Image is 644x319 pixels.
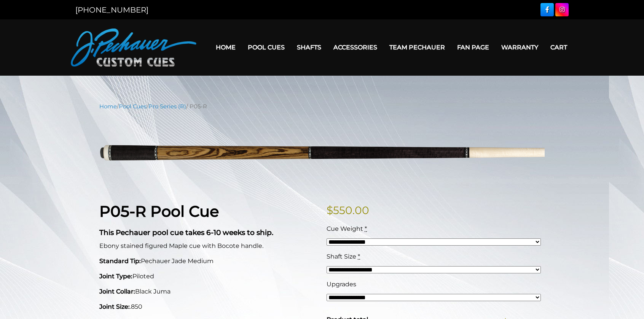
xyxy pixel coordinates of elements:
abbr: required [358,253,360,260]
a: Fan Page [451,38,495,57]
strong: Joint Type: [99,273,132,280]
abbr: required [365,225,367,232]
p: Black Juma [99,287,317,296]
a: Team Pechauer [383,38,451,57]
p: Pechauer Jade Medium [99,257,317,266]
a: Pool Cues [119,103,147,110]
a: Pool Cues [242,38,291,57]
a: Shafts [291,38,327,57]
a: Home [99,103,117,110]
a: Pro Series (R) [148,103,186,110]
strong: Standard Tip: [99,257,141,265]
a: Home [210,38,242,57]
span: Upgrades [327,281,356,288]
span: Cue Weight [327,225,363,232]
bdi: 550.00 [327,204,369,217]
img: Pechauer Custom Cues [71,29,196,67]
strong: Joint Size: [99,303,130,310]
strong: Joint Collar: [99,288,135,295]
p: Piloted [99,272,317,281]
a: [PHONE_NUMBER] [75,5,148,14]
span: Shaft Size [327,253,356,260]
p: .850 [99,302,317,311]
nav: Breadcrumb [99,102,545,111]
span: $ [327,204,333,217]
strong: P05-R Pool Cue [99,202,219,221]
img: P05-N.png [99,116,545,190]
a: Warranty [495,38,544,57]
p: Ebony stained figured Maple cue with Bocote handle. [99,241,317,251]
a: Accessories [327,38,383,57]
a: Cart [544,38,573,57]
strong: This Pechauer pool cue takes 6-10 weeks to ship. [99,228,273,237]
